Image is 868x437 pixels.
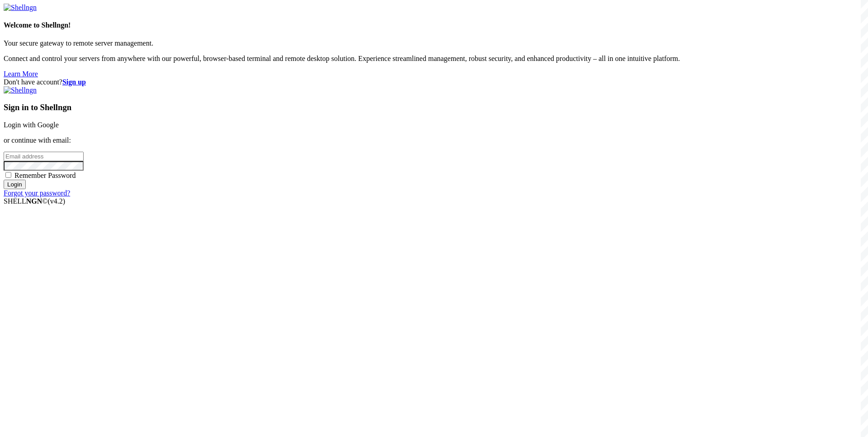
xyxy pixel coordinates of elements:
h4: Welcome to Shellngn! [4,21,864,29]
b: NGN [26,197,42,205]
input: Remember Password [5,172,11,178]
a: Login with Google [4,121,59,129]
div: Don't have account? [4,78,864,86]
a: Learn More [4,70,38,78]
a: Sign up [62,78,86,86]
span: Remember Password [14,172,76,179]
span: 4.2.0 [48,197,66,205]
p: Your secure gateway to remote server management. [4,39,864,47]
p: Connect and control your servers from anywhere with our powerful, browser-based terminal and remo... [4,55,864,63]
input: Login [4,180,26,189]
span: SHELL © [4,197,65,205]
input: Email address [4,152,84,161]
p: or continue with email: [4,136,864,144]
a: Forgot your password? [4,189,70,197]
img: Shellngn [4,86,37,94]
img: Shellngn [4,4,37,12]
h3: Sign in to Shellngn [4,102,864,112]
